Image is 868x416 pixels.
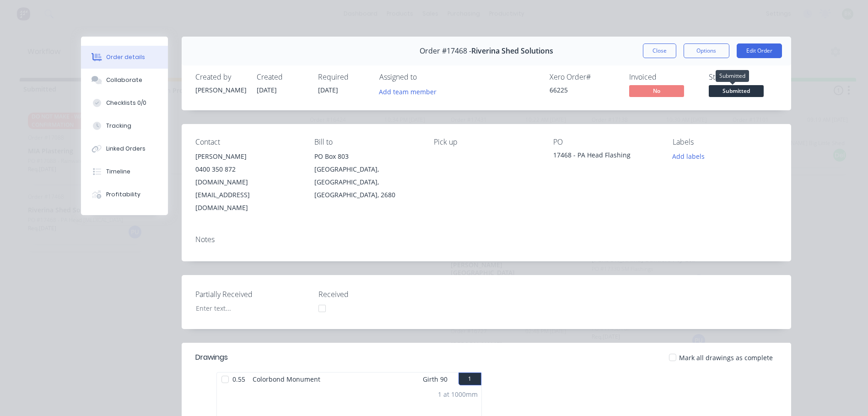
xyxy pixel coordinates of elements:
[314,150,419,163] div: PO Box 803
[81,183,168,206] button: Profitability
[550,73,618,81] div: Xero Order #
[668,150,710,162] button: Add labels
[314,150,419,201] div: PO Box 803[GEOGRAPHIC_DATA], [GEOGRAPHIC_DATA], [GEOGRAPHIC_DATA], 2680
[709,73,777,81] div: Status
[438,389,478,399] div: 1 at 1000mm
[106,145,146,153] div: Linked Orders
[106,167,130,176] div: Timeline
[106,53,145,61] div: Order details
[629,73,698,81] div: Invoiced
[249,373,324,386] span: Colorbond Monument
[420,47,471,55] span: Order #17468 -
[423,373,447,386] span: Girth 90
[81,92,168,114] button: Checklists 0/0
[379,85,442,97] button: Add team member
[379,73,471,81] div: Assigned to
[106,99,146,107] div: Checklists 0/0
[318,86,338,94] span: [DATE]
[195,289,310,300] label: Partially Received
[709,85,764,97] span: Submitted
[643,43,676,58] button: Close
[673,138,777,146] div: Labels
[195,73,246,81] div: Created by
[318,73,368,81] div: Required
[257,73,307,81] div: Created
[195,163,300,176] div: 0400 350 872
[81,69,168,92] button: Collaborate
[629,85,684,97] span: No
[195,176,300,214] div: [DOMAIN_NAME][EMAIL_ADDRESS][DOMAIN_NAME]
[434,138,539,146] div: Pick up
[106,190,140,199] div: Profitability
[229,373,249,386] span: 0.55
[195,150,300,163] div: [PERSON_NAME]
[81,137,168,160] button: Linked Orders
[679,353,773,362] span: Mark all drawings as complete
[195,85,246,95] div: [PERSON_NAME]
[737,43,782,58] button: Edit Order
[195,352,228,363] div: Drawings
[195,235,777,244] div: Notes
[81,46,168,69] button: Order details
[106,76,142,84] div: Collaborate
[553,138,658,146] div: PO
[716,70,749,82] div: Submitted
[195,150,300,214] div: [PERSON_NAME]0400 350 872[DOMAIN_NAME][EMAIL_ADDRESS][DOMAIN_NAME]
[684,43,729,58] button: Options
[314,138,419,146] div: Bill to
[81,114,168,137] button: Tracking
[709,85,764,99] button: Submitted
[195,138,300,146] div: Contact
[458,373,481,385] button: 1
[553,150,658,163] div: 17468 - PA Head Flashing
[374,85,441,97] button: Add team member
[314,163,419,201] div: [GEOGRAPHIC_DATA], [GEOGRAPHIC_DATA], [GEOGRAPHIC_DATA], 2680
[471,47,553,55] span: Riverina Shed Solutions
[257,86,277,94] span: [DATE]
[318,289,433,300] label: Received
[550,85,618,95] div: 66225
[106,122,131,130] div: Tracking
[81,160,168,183] button: Timeline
